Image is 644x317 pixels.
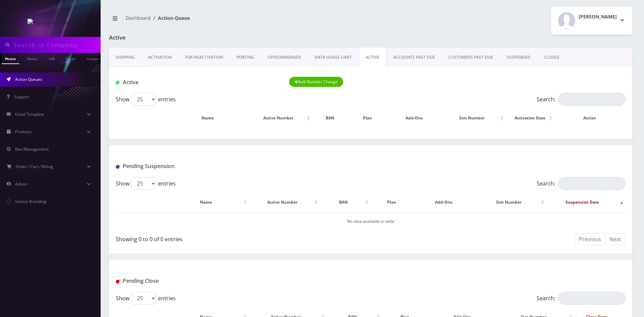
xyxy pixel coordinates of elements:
a: Name [24,53,41,63]
a: Company [84,53,106,63]
th: Suspension Date: activate to sort column ascending [546,193,625,212]
label: Show entries [116,93,176,106]
li: Action-Queue [151,14,190,21]
img: Yereim Wireless [28,19,73,27]
a: CLOSED [537,48,566,67]
span: Ban Management [15,146,49,152]
input: Search: [558,93,626,106]
a: Shipping [109,48,141,67]
h1: Pending Close [116,278,279,284]
span: Email Template [15,111,44,117]
span: Invoice Branding [15,199,46,204]
a: Dashboard [126,15,151,21]
img: Pending Close [116,280,119,283]
a: Email [63,53,79,63]
select: Showentries [131,177,156,190]
th: Active Number [249,108,312,128]
label: Show entries [116,177,176,190]
td: No data available in table [116,213,625,230]
th: Active Number: activate to sort column ascending [249,193,319,212]
th: Sim Number: activate to sort column ascending [475,193,546,212]
span: Action Queues [15,76,42,82]
img: Pending Suspension [116,165,119,169]
th: Sim Number [442,108,505,128]
th: Plan [371,193,412,212]
input: Search: [558,177,626,190]
input: Search: [558,292,626,305]
a: SUSPENDED [500,48,537,67]
span: Products [15,129,32,135]
a: Phone [2,53,19,64]
select: Showentries [131,93,156,106]
h1: Active [109,35,277,41]
a: ACCOUNTS PAST DUE [386,48,442,67]
a: SIM [45,53,58,63]
a: CUSTOMERS PAST DUE [442,48,500,67]
button: [PERSON_NAME] [551,7,632,35]
th: BAN: activate to sort column ascending [320,193,370,212]
th: Activation Date [506,108,554,128]
a: Activation [141,48,178,67]
label: Search: [537,93,626,106]
label: Search: [537,177,626,190]
a: FOR-REActivation [178,48,230,67]
nav: breadcrumb [109,11,366,30]
h2: [PERSON_NAME] [579,14,617,20]
input: Search in Company [13,39,99,51]
label: Show entries [116,292,176,305]
a: Previous [575,233,605,246]
th: BAN [312,108,348,128]
a: DATA USAGE LIMIT [308,48,359,67]
span: Admin [15,181,27,187]
th: Plan [349,108,386,128]
span: Order / Cart / Billing [16,164,53,169]
a: UP/DOWNGRADE [261,48,308,67]
h1: Pending Suspension [116,163,279,169]
th: Add-Ons [386,108,441,128]
th: Name: activate to sort column ascending [167,193,248,212]
h1: Active [116,79,279,86]
div: Showing 0 to 0 of 0 entries [116,232,366,243]
a: ACTIVE [359,48,386,67]
button: Bulk Number Change [289,77,343,87]
img: Active [116,81,119,85]
span: Support [14,94,29,100]
th: Add-Ons [413,193,475,212]
select: Showentries [131,292,156,305]
a: Next [605,233,626,246]
a: PORTING [230,48,261,67]
label: Search: [537,292,626,305]
th: Action [554,108,625,128]
th: Name [167,108,248,128]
